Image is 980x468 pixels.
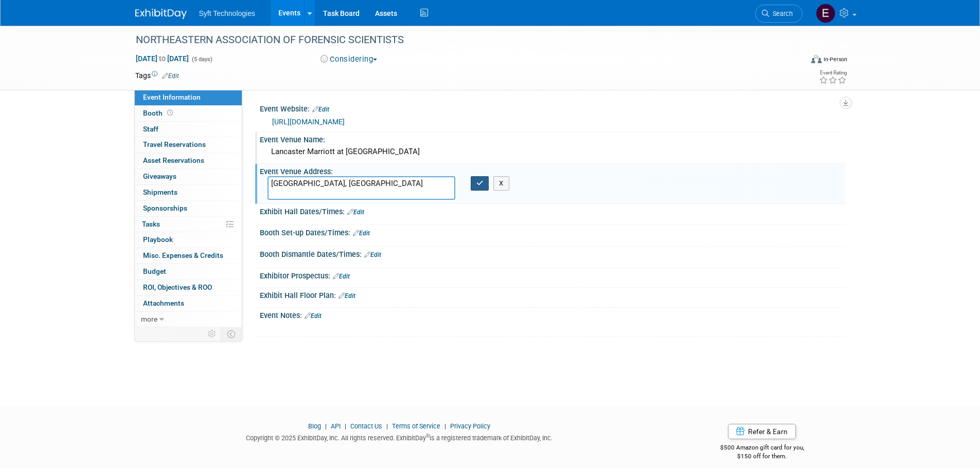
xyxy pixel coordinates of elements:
[347,209,364,216] a: Edit
[135,122,242,137] a: Staff
[260,132,845,145] div: Event Venue Name:
[305,312,322,320] a: Edit
[811,55,822,63] img: Format-Inperson.png
[308,422,321,430] a: Blog
[157,54,167,63] span: to
[135,9,187,19] img: ExhibitDay
[260,308,845,321] div: Event Notes:
[199,9,255,17] span: Syft Technologies
[162,72,179,80] a: Edit
[350,422,382,430] a: Contact Us
[143,283,212,291] span: ROI, Objectives & ROO
[755,5,803,23] a: Search
[353,230,370,237] a: Edit
[260,247,845,260] div: Booth Dismantle Dates/Times:
[141,315,157,323] span: more
[260,164,845,177] div: Event Venue Address:
[260,204,845,217] div: Exhibit Hall Dates/Times:
[728,424,796,439] a: Refer & Earn
[338,292,355,299] a: Edit
[493,176,509,191] button: X
[364,251,381,258] a: Edit
[135,431,664,443] div: Copyright © 2025 ExhibitDay, Inc. All rights reserved. ExhibitDay is a registered trademark of Ex...
[312,106,329,113] a: Edit
[679,437,845,460] div: $500 Amazon gift card for you,
[135,201,242,216] a: Sponsorships
[260,288,845,301] div: Exhibit Hall Floor Plan:
[135,153,242,169] a: Asset Reservations
[135,280,242,295] a: ROI, Objectives & ROO
[392,422,440,430] a: Terms of Service
[135,70,179,81] td: Tags
[143,188,177,196] span: Shipments
[333,273,350,280] a: Edit
[165,109,175,117] span: Booth not reserved yet
[323,422,329,430] span: |
[135,248,242,264] a: Misc. Expenses & Credits
[143,109,175,117] span: Booth
[317,54,381,65] button: Considering
[342,422,349,430] span: |
[203,327,221,341] td: Personalize Event Tab Strip
[143,172,176,180] span: Giveaways
[260,101,845,115] div: Event Website:
[819,70,847,76] div: Event Rating
[143,125,158,133] span: Staff
[143,235,173,244] span: Playbook
[679,452,845,461] div: $150 off for them.
[823,55,847,63] div: In-Person
[384,422,390,430] span: |
[260,268,845,282] div: Exhibitor Prospectus:
[742,53,848,69] div: Event Format
[135,312,242,327] a: more
[135,106,242,121] a: Booth
[135,264,242,279] a: Budget
[135,296,242,311] a: Attachments
[135,232,242,248] a: Playbook
[426,433,430,439] sup: ®
[135,217,242,232] a: Tasks
[260,225,845,238] div: Booth Set-up Dates/Times:
[143,156,204,164] span: Asset Reservations
[816,4,835,23] img: Emma Chachere
[143,299,184,307] span: Attachments
[442,422,449,430] span: |
[142,220,160,228] span: Tasks
[143,93,201,101] span: Event Information
[450,422,490,430] a: Privacy Policy
[268,144,838,160] div: Lancaster Marriott at [GEOGRAPHIC_DATA]
[135,137,242,153] a: Travel Reservations
[191,56,212,63] span: (5 days)
[221,327,242,341] td: Toggle Event Tabs
[143,267,166,275] span: Budget
[135,54,189,63] span: [DATE] [DATE]
[135,169,242,184] a: Giveaways
[331,422,341,430] a: API
[769,10,793,17] span: Search
[135,185,242,200] a: Shipments
[143,140,206,148] span: Travel Reservations
[135,90,242,105] a: Event Information
[272,118,345,126] a: [URL][DOMAIN_NAME]
[132,31,787,49] div: NORTHEASTERN ASSOCIATION OF FORENSIC SCIENTISTS
[143,204,187,212] span: Sponsorships
[143,251,223,259] span: Misc. Expenses & Credits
